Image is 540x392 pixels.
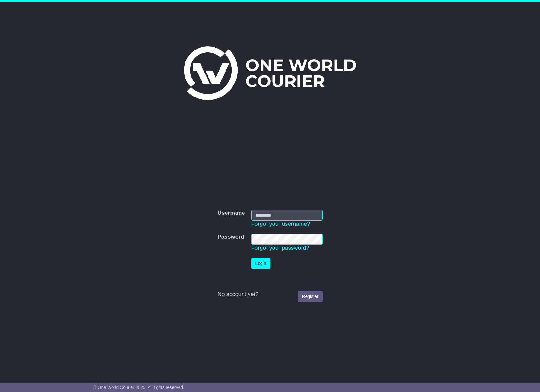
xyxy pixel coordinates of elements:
[298,291,322,302] a: Register
[251,245,309,251] a: Forgot your password?
[217,210,245,217] label: Username
[217,234,244,241] label: Password
[184,46,356,100] img: One World
[251,221,310,227] a: Forgot your username?
[251,258,270,269] button: Login
[217,291,322,298] div: No account yet?
[93,385,184,390] span: © One World Courier 2025. All rights reserved.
